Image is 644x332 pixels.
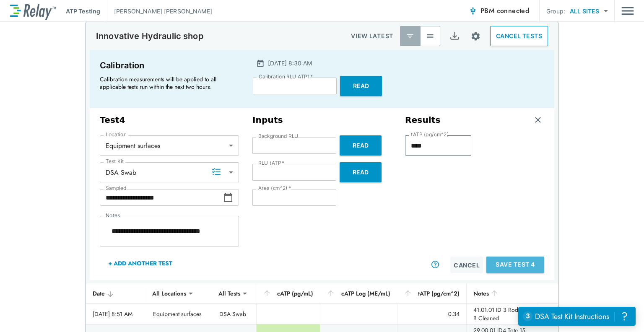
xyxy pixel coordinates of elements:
[466,304,538,324] td: 41.01.01 ID 3 Rod ID loc B Cleaned
[66,7,100,16] p: ATP Testing
[340,135,382,156] button: Read
[469,7,477,15] img: Connected Icon
[100,115,239,125] h3: Test 4
[406,32,414,40] img: Latest
[86,283,146,304] th: Date
[340,76,382,96] button: Read
[465,3,532,19] button: PBM connected
[449,31,460,41] img: Export Icon
[100,164,239,181] div: DSA Swab
[100,189,223,206] input: Choose date, selected date is Sep 23, 2025
[258,185,291,191] label: Area (cm^2)
[497,6,530,16] span: connected
[268,59,312,67] p: [DATE] 8:30 AM
[96,31,204,41] p: Innovative Hydraulic shop
[327,288,390,298] div: cATP Log (ME/mL)
[480,5,529,17] span: PBM
[106,158,124,164] label: Test Kit
[259,74,313,80] label: Calibration RLU ATP1
[621,3,634,19] img: Drawer Icon
[411,132,449,137] label: tATP (pg/cm^2)
[473,288,532,298] div: Notes
[534,116,542,124] img: Remove
[252,115,392,125] h3: Inputs
[106,185,127,191] label: Sampled
[263,288,313,298] div: cATP (pg/mL)
[146,304,213,324] td: Equipment surfaces
[93,310,140,318] div: [DATE] 8:51 AM
[100,137,239,154] div: Equipment surfaces
[100,253,181,273] button: + Add Another Test
[450,257,483,273] button: Cancel
[106,213,120,218] label: Notes
[621,3,634,19] button: Main menu
[426,32,434,40] img: View All
[100,59,238,72] p: Calibration
[213,285,246,302] div: All Tests
[258,133,298,139] label: Background RLU
[486,257,544,273] button: Save Test 4
[444,26,465,46] button: Export
[470,31,481,41] img: Settings Icon
[100,75,234,91] p: Calibration measurements will be applied to all applicable tests run within the next two hours.
[340,162,382,182] button: Read
[106,132,127,137] label: Location
[518,307,636,326] iframe: Resource center
[465,25,487,47] button: Site setup
[114,7,212,16] p: [PERSON_NAME] [PERSON_NAME]
[405,115,441,125] h3: Results
[10,2,56,20] img: LuminUltra Relay
[258,160,284,166] label: RLU tATP
[351,31,393,41] p: VIEW LATEST
[146,285,192,302] div: All Locations
[404,310,460,318] div: 0.34
[490,26,548,46] button: CANCEL TESTS
[213,304,256,324] td: DSA Swab
[546,7,565,16] p: Group:
[256,59,265,67] img: Calender Icon
[404,288,460,298] div: tATP (pg/cm^2)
